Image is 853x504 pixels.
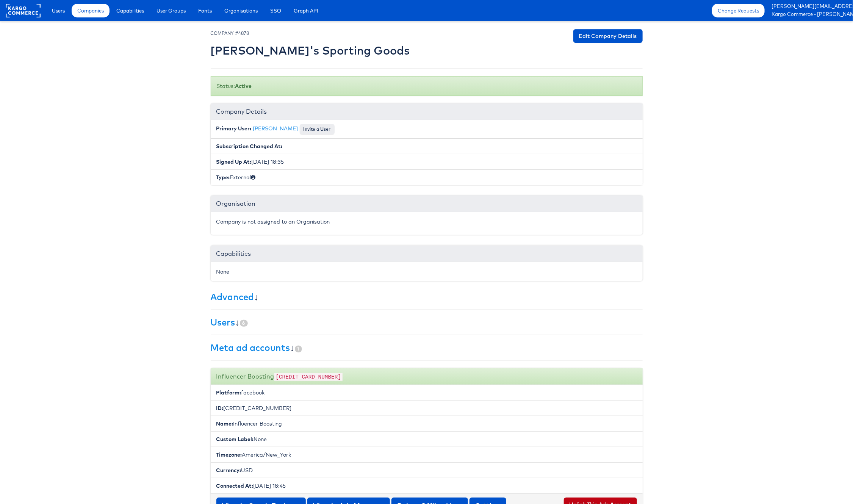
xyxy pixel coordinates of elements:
[116,7,144,14] span: Capabilities
[294,7,318,14] span: Graph API
[211,44,410,57] h2: [PERSON_NAME]'s Sporting Goods
[211,316,235,328] a: Users
[216,436,254,443] b: Custom Label:
[211,385,643,401] li: facebook
[211,368,643,385] div: Influencer Boosting
[265,4,287,17] a: SSO
[211,342,290,353] a: Meta ad accounts
[211,462,643,478] li: USD
[211,169,643,185] li: External
[211,317,643,327] h3: ↓
[211,447,643,463] li: America/New_York
[216,482,254,489] b: Connected At:
[211,400,643,416] li: [CREDIT_CARD_NUMBER]
[216,420,233,427] b: Name:
[198,7,212,14] span: Fonts
[193,4,218,17] a: Fonts
[211,431,643,447] li: None
[211,416,643,432] li: Influencer Boosting
[211,291,254,302] a: Advanced
[288,4,324,17] a: Graph API
[772,3,847,11] a: [PERSON_NAME][EMAIL_ADDRESS][PERSON_NAME][DOMAIN_NAME]
[72,4,110,17] a: Companies
[216,158,252,165] b: Signed Up At:
[211,154,643,170] li: [DATE] 18:35
[573,29,643,43] a: Edit Company Details
[216,405,224,412] b: ID:
[211,76,643,96] div: Status:
[77,7,104,14] span: Companies
[216,467,241,474] b: Currency:
[157,7,186,14] span: User Groups
[211,103,643,120] div: Company Details
[216,218,637,225] p: Company is not assigned to an Organisation
[216,125,252,132] b: Primary User:
[224,7,258,14] span: Organisations
[216,389,241,396] b: Platform:
[235,83,252,89] b: Active
[253,125,298,132] a: [PERSON_NAME]
[211,478,643,494] li: [DATE] 18:45
[274,373,343,381] code: [CREDIT_CARD_NUMBER]
[111,4,150,17] a: Capabilities
[216,268,637,275] div: None
[295,346,302,352] span: 1
[216,451,242,458] b: Timezone:
[251,174,256,181] span: Internal (staff) or External (client)
[211,292,643,302] h3: ↓
[772,11,847,19] a: Kargo Commerce - [PERSON_NAME]
[712,4,765,17] a: Change Requests
[219,4,263,17] a: Organisations
[211,246,643,262] div: Capabilities
[270,7,281,14] span: SSO
[52,7,65,14] span: Users
[216,174,230,181] b: Type:
[211,30,249,36] small: COMPANY #4878
[151,4,191,17] a: User Groups
[300,124,335,135] button: Invite a User
[240,320,248,327] span: 6
[211,196,643,212] div: Organisation
[211,343,643,352] h3: ↓
[46,4,70,17] a: Users
[216,143,283,150] b: Subscription Changed At:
